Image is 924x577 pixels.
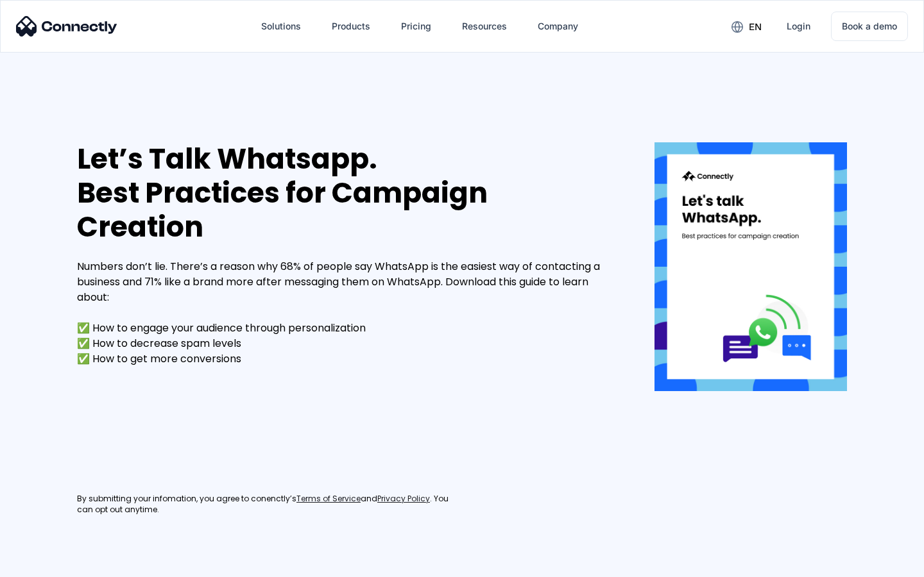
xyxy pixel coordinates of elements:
[776,11,821,42] a: Login
[787,17,810,35] div: Login
[77,142,616,244] div: Let’s Talk Whatsapp. Best Practices for Campaign Creation
[391,11,441,42] a: Pricing
[332,17,370,35] div: Products
[77,259,616,367] div: Numbers don’t lie. There’s a reason why 68% of people say WhatsApp is the easiest way of contacti...
[401,17,431,35] div: Pricing
[452,11,517,42] div: Resources
[26,555,77,573] ul: Language list
[377,494,430,505] a: Privacy Policy
[16,16,117,37] img: Connectly Logo
[527,11,588,42] div: Company
[462,17,507,35] div: Resources
[77,494,462,515] div: By submitting your infomation, you agree to conenctly’s and . You can opt out anytime.
[261,17,301,35] div: Solutions
[251,11,311,42] div: Solutions
[749,18,762,36] div: en
[77,382,398,478] iframe: Form 0
[13,555,77,573] aside: Language selected: English
[831,12,908,41] a: Book a demo
[321,11,381,42] div: Products
[538,17,578,35] div: Company
[296,494,361,505] a: Terms of Service
[721,17,771,36] div: en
